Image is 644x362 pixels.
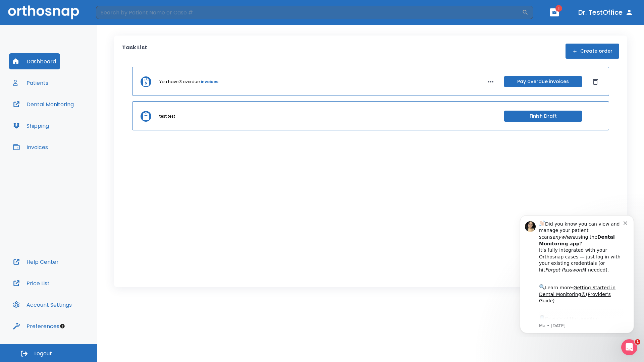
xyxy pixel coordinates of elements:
[9,96,78,112] button: Dental Monitoring
[96,6,522,19] input: Search by Patient Name or Case #
[29,105,114,139] div: Download the app: | ​ Let us know if you need help getting started!
[29,107,89,119] a: App Store
[8,5,79,19] img: Orthosnap
[9,254,63,270] button: Help Center
[504,76,582,87] button: Pay overdue invoices
[9,275,54,291] button: Price List
[114,10,119,16] button: Dismiss notification
[59,323,65,329] div: Tooltip anchor
[621,339,637,355] iframe: Intercom live chat
[34,350,52,357] span: Logout
[9,75,52,91] button: Patients
[159,79,200,85] p: You have 3 overdue
[9,318,63,334] button: Preferences
[29,114,114,120] p: Message from Ma, sent 4w ago
[9,297,76,313] button: Account Settings
[9,139,52,155] button: Invoices
[635,339,640,345] span: 1
[576,6,636,18] button: Dr. TestOffice
[9,118,53,134] button: Shipping
[510,209,644,337] iframe: Intercom notifications message
[590,76,601,87] button: Dismiss
[566,44,619,59] button: Create order
[504,111,582,122] button: Finish Draft
[122,44,147,59] p: Task List
[9,53,60,69] button: Dashboard
[555,5,562,12] span: 1
[159,113,175,119] p: test test
[201,79,218,85] a: invoices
